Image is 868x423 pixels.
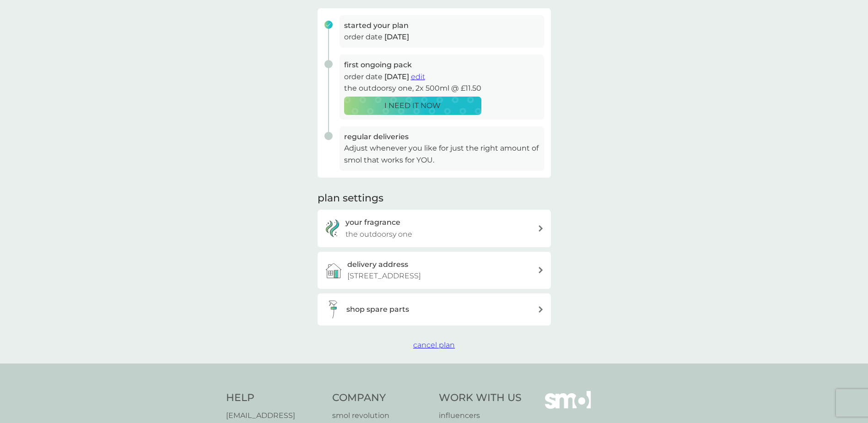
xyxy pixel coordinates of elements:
[413,339,455,351] button: cancel plan
[346,304,409,315] h3: shop spare parts
[411,71,425,83] button: edit
[344,82,539,94] p: the outdoorsy one, 2x 500ml @ £11.50
[318,252,551,289] a: delivery address[STREET_ADDRESS]
[384,72,409,81] span: [DATE]
[344,131,539,143] h3: regular deliveries
[344,97,481,115] button: I NEED IT NOW
[345,217,400,228] h3: your fragrance
[411,72,425,81] span: edit
[413,341,455,349] span: cancel plan
[344,20,539,32] h3: started your plan
[384,100,441,112] p: I NEED IT NOW
[332,391,430,405] h4: Company
[332,410,430,422] a: smol revolution
[384,33,409,41] span: [DATE]
[226,391,323,405] h4: Help
[347,259,408,271] h3: delivery address
[345,228,412,240] p: the outdoorsy one
[344,71,539,83] p: order date
[347,270,421,282] p: [STREET_ADDRESS]
[318,293,551,325] button: shop spare parts
[439,391,522,405] h4: Work With Us
[318,210,551,247] a: your fragrancethe outdoorsy one
[545,391,591,422] img: smol
[344,142,539,166] p: Adjust whenever you like for just the right amount of smol that works for YOU.
[344,31,539,43] p: order date
[344,59,539,71] h3: first ongoing pack
[439,410,522,422] a: influencers
[318,191,383,206] h2: plan settings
